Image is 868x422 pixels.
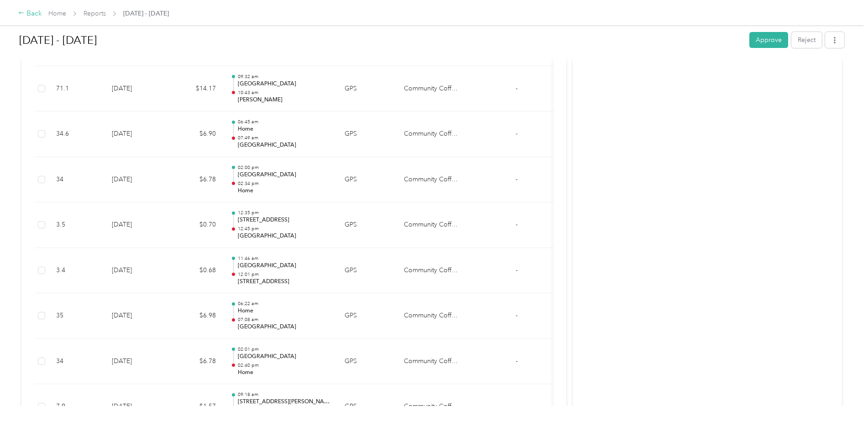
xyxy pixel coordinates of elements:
[168,111,223,157] td: $6.90
[238,391,330,398] p: 09:18 am
[516,266,518,274] span: -
[238,180,330,187] p: 02:34 pm
[238,90,330,96] p: 10:43 am
[238,398,330,406] p: [STREET_ADDRESS][PERSON_NAME]
[791,32,822,48] button: Reject
[238,187,330,195] p: Home
[238,135,330,141] p: 07:49 am
[238,307,330,315] p: Home
[238,278,330,286] p: [STREET_ADDRESS]
[337,293,397,339] td: GPS
[238,171,330,179] p: [GEOGRAPHIC_DATA]
[516,402,518,410] span: -
[749,32,788,48] button: Approve
[337,111,397,157] td: GPS
[238,369,330,377] p: Home
[238,271,330,278] p: 12:01 pm
[238,141,330,149] p: [GEOGRAPHIC_DATA]
[238,216,330,224] p: [STREET_ADDRESS]
[49,66,105,112] td: 71.1
[105,248,168,294] td: [DATE]
[84,10,106,17] a: Reports
[238,80,330,88] p: [GEOGRAPHIC_DATA]
[238,262,330,270] p: [GEOGRAPHIC_DATA]
[516,311,518,319] span: -
[105,339,168,385] td: [DATE]
[238,353,330,361] p: [GEOGRAPHIC_DATA]
[238,346,330,353] p: 02:01 pm
[516,130,518,137] span: -
[105,202,168,248] td: [DATE]
[397,293,465,339] td: Community Coffee
[397,66,465,112] td: Community Coffee
[397,111,465,157] td: Community Coffee
[48,10,66,17] a: Home
[238,316,330,323] p: 07:08 am
[397,339,465,385] td: Community Coffee
[238,125,330,133] p: Home
[238,255,330,262] p: 11:46 am
[238,362,330,369] p: 02:40 pm
[238,301,330,307] p: 06:22 am
[168,66,223,112] td: $14.17
[238,74,330,80] p: 09:32 am
[516,175,518,183] span: -
[516,221,518,228] span: -
[49,157,105,203] td: 34
[238,323,330,331] p: [GEOGRAPHIC_DATA]
[817,371,868,422] iframe: Everlance-gr Chat Button Frame
[516,84,518,92] span: -
[238,226,330,232] p: 12:45 pm
[337,339,397,385] td: GPS
[397,202,465,248] td: Community Coffee
[105,111,168,157] td: [DATE]
[516,357,518,365] span: -
[123,9,169,18] span: [DATE] - [DATE]
[19,29,743,51] h1: Aug 1 - 31, 2025
[238,96,330,104] p: [PERSON_NAME]
[168,293,223,339] td: $6.98
[168,157,223,203] td: $6.78
[105,66,168,112] td: [DATE]
[397,157,465,203] td: Community Coffee
[49,111,105,157] td: 34.6
[49,248,105,294] td: 3.4
[105,157,168,203] td: [DATE]
[337,66,397,112] td: GPS
[49,339,105,385] td: 34
[238,210,330,216] p: 12:35 pm
[168,339,223,385] td: $6.78
[337,202,397,248] td: GPS
[238,232,330,240] p: [GEOGRAPHIC_DATA]
[18,8,42,19] div: Back
[397,248,465,294] td: Community Coffee
[238,119,330,125] p: 06:45 am
[49,202,105,248] td: 3.5
[337,248,397,294] td: GPS
[337,157,397,203] td: GPS
[238,164,330,171] p: 02:00 pm
[168,202,223,248] td: $0.70
[105,293,168,339] td: [DATE]
[168,248,223,294] td: $0.68
[49,293,105,339] td: 35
